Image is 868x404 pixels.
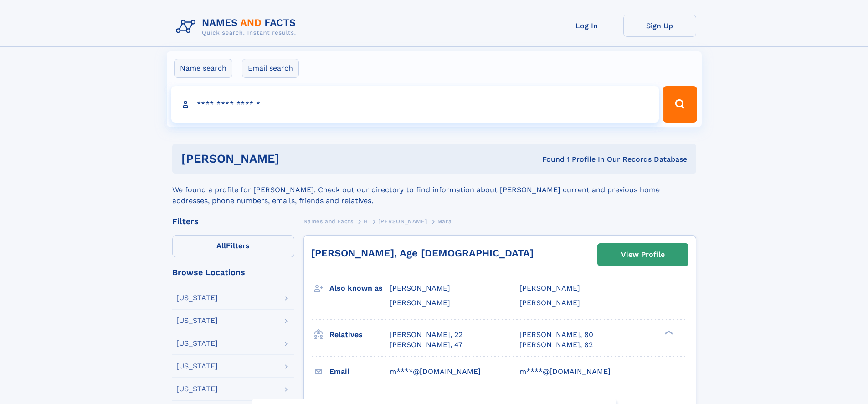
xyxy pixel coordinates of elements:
a: [PERSON_NAME], 47 [390,340,462,350]
div: We found a profile for [PERSON_NAME]. Check out our directory to find information about [PERSON_N... [172,174,696,206]
a: H [364,215,368,227]
label: Name search [174,59,232,78]
h3: Relatives [329,327,390,343]
span: [PERSON_NAME] [519,284,580,292]
div: Browse Locations [172,268,294,276]
input: search input [171,86,659,123]
span: [PERSON_NAME] [378,218,427,225]
a: View Profile [598,244,688,266]
div: ❯ [663,329,673,335]
div: [US_STATE] [176,385,218,393]
a: [PERSON_NAME], 22 [390,330,462,340]
div: [US_STATE] [176,363,218,370]
div: [US_STATE] [176,340,218,347]
a: Log In [550,15,623,37]
span: [PERSON_NAME] [519,298,580,307]
div: [US_STATE] [176,294,218,302]
button: Search Button [663,86,697,123]
span: All [216,241,226,250]
div: View Profile [621,244,665,265]
a: [PERSON_NAME], 80 [519,330,593,340]
a: Sign Up [623,15,696,37]
h1: [PERSON_NAME] [181,153,411,164]
span: [PERSON_NAME] [390,284,450,292]
h3: Also known as [329,281,390,296]
label: Filters [172,235,294,257]
div: Filters [172,217,294,225]
a: [PERSON_NAME], 82 [519,340,593,350]
div: [US_STATE] [176,317,218,324]
label: Email search [242,59,299,78]
div: Found 1 Profile In Our Records Database [411,154,687,164]
a: [PERSON_NAME] [378,215,427,227]
img: Logo Names and Facts [172,15,303,39]
span: Mara [437,218,452,225]
h3: Email [329,364,390,379]
a: Names and Facts [303,215,354,227]
span: [PERSON_NAME] [390,298,450,307]
span: H [364,218,368,225]
a: [PERSON_NAME], Age [DEMOGRAPHIC_DATA] [311,247,534,259]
